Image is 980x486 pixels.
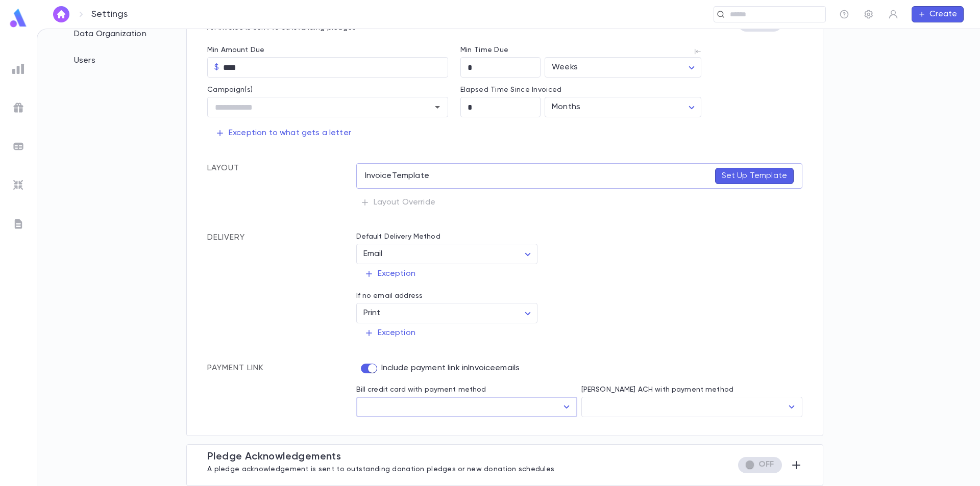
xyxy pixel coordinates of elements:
div: Missing letter template [738,457,782,473]
img: batches_grey.339ca447c9d9533ef1741baa751efc33.svg [12,140,24,152]
div: Data Organization [62,23,159,45]
img: campaigns_grey.99e729a5f7ee94e3726e6486bddda8f1.svg [12,101,24,114]
button: Open [559,400,574,414]
label: If no email address [356,292,423,300]
p: Min Time Due [460,46,508,57]
p: Exception to what gets a letter [215,128,351,138]
p: $ [214,62,219,72]
img: imports_grey.530a8a0e642e233f2baf0ef88e8c9fcb.svg [12,179,24,191]
span: Print [363,309,381,317]
label: [PERSON_NAME] ACH with payment method [581,386,733,394]
button: Open [785,400,799,414]
p: Include payment link in Invoice emails [381,363,520,373]
button: Create [912,6,964,22]
div: Users [62,49,159,72]
p: Settings [91,9,128,20]
label: Default Delivery Method [356,233,440,241]
div: Weeks [545,58,701,78]
button: Exception [356,264,424,284]
label: Bill credit card with payment method [356,386,486,394]
img: logo [8,8,29,28]
button: Open [430,100,445,114]
div: Invoice Template [356,163,803,189]
span: Pledge Acknowledgement s [207,452,341,462]
p: Set Up Template [722,171,787,181]
span: Layout [207,164,239,172]
span: Payment Link [207,364,264,372]
span: Delivery [207,233,245,243]
button: Exception [356,323,424,343]
button: Set Up Template [715,168,794,184]
img: home_white.a664292cf8c1dea59945f0da9f25487c.svg [55,10,67,18]
p: Exception [364,269,415,279]
div: Months [545,97,701,117]
span: Weeks [552,63,578,71]
p: Campaign(s) [207,86,448,94]
label: Min Amount Due [207,46,448,54]
button: Exception to what gets a letter [207,123,359,143]
div: Print [356,303,537,323]
img: reports_grey.c525e4749d1bce6a11f5fe2a8de1b229.svg [12,63,24,75]
p: A pledge acknowledgement is sent to outstanding donation pledges or new donation schedules [207,463,554,473]
img: letters_grey.7941b92b52307dd3b8a917253454ce1c.svg [12,218,24,230]
p: Exception [364,328,415,338]
div: Email [356,244,537,264]
p: Elapsed Time Since Invoiced [460,86,701,94]
span: Email [363,250,383,258]
span: Months [552,103,580,111]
